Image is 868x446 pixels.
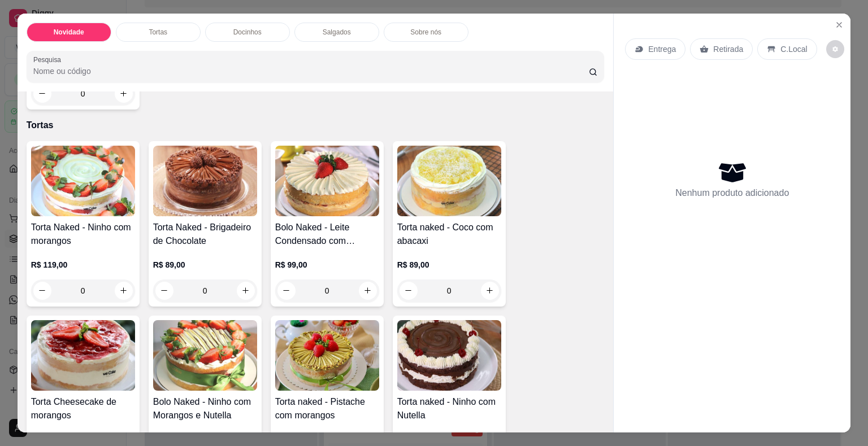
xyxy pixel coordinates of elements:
button: Close [830,16,848,34]
p: R$ 99,00 [275,259,379,270]
img: product-image [397,146,501,216]
h4: Bolo Naked - Leite Condensado com [PERSON_NAME] [275,221,379,248]
h4: Torta naked - Coco com abacaxi [397,221,501,248]
p: Salgados [323,28,351,37]
p: Retirada [713,43,743,55]
img: product-image [153,320,257,391]
img: product-image [153,146,257,216]
button: increase-product-quantity [115,85,133,103]
p: Entrega [648,43,676,55]
p: Novidade [54,28,84,37]
h4: Bolo Naked - Ninho com Morangos e Nutella [153,395,257,422]
img: product-image [31,146,135,216]
button: decrease-product-quantity [33,85,51,103]
img: product-image [31,320,135,391]
p: Tortas [27,119,605,132]
h4: Torta Cheesecake de morangos [31,395,135,422]
img: product-image [275,146,379,216]
h4: Torta naked - Ninho com Nutella [397,395,501,422]
img: product-image [397,320,501,391]
p: Sobre nós [410,28,441,37]
p: C.Local [780,43,807,55]
p: Nenhum produto adicionado [675,186,789,200]
h4: Torta naked - Pistache com morangos [275,395,379,422]
img: product-image [275,320,379,391]
input: Pesquisa [33,65,589,77]
p: R$ 89,00 [397,259,501,270]
p: Tortas [149,28,167,37]
h4: Torta Naked - Brigadeiro de Chocolate [153,221,257,248]
p: R$ 89,00 [153,259,257,270]
label: Pesquisa [33,55,65,64]
p: R$ 119,00 [31,259,135,270]
h4: Torta Naked - Ninho com morangos [31,221,135,248]
p: Docinhos [233,28,262,37]
button: decrease-product-quantity [826,40,844,58]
